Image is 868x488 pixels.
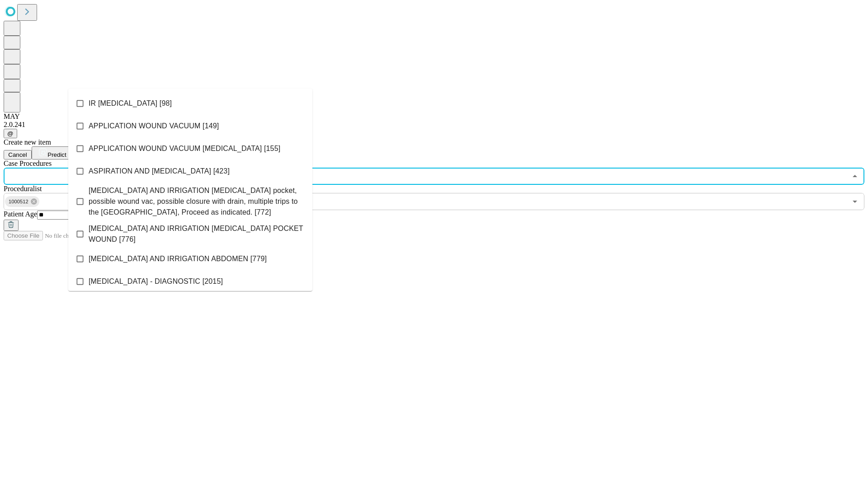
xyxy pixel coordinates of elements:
div: 1000512 [5,196,39,207]
span: IR [MEDICAL_DATA] [98] [89,98,172,109]
span: [MEDICAL_DATA] - DIAGNOSTIC [2015] [89,276,223,287]
span: [MEDICAL_DATA] AND IRRIGATION ABDOMEN [779] [89,253,267,264]
button: Predict [32,146,73,160]
span: Proceduralist [4,185,42,192]
span: 1000512 [5,197,32,207]
div: MAY [4,113,864,121]
span: APPLICATION WOUND VACUUM [149] [89,121,219,131]
button: Open [849,195,861,208]
span: Patient Age [4,210,37,218]
span: Create new item [4,138,51,146]
button: Cancel [4,150,32,160]
button: Close [849,170,861,183]
span: [MEDICAL_DATA] AND IRRIGATION [MEDICAL_DATA] pocket, possible wound vac, possible closure with dr... [89,185,305,218]
div: 2.0.241 [4,121,864,129]
span: Cancel [8,151,27,158]
button: @ [4,129,17,138]
span: Predict [47,151,66,158]
span: APPLICATION WOUND VACUUM [MEDICAL_DATA] [155] [89,143,280,154]
span: @ [7,130,14,137]
span: [MEDICAL_DATA] AND IRRIGATION [MEDICAL_DATA] POCKET WOUND [776] [89,223,305,245]
span: ASPIRATION AND [MEDICAL_DATA] [423] [89,166,230,177]
span: Scheduled Procedure [4,160,52,167]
